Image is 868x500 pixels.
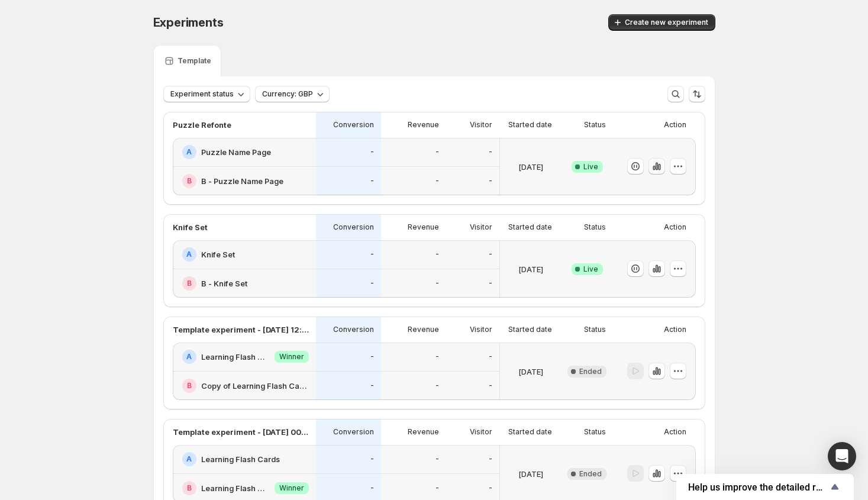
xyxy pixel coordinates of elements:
[508,427,552,437] p: Started date
[187,483,192,493] h2: B
[518,161,543,173] p: [DATE]
[435,483,439,493] p: -
[173,119,231,131] p: Puzzle Refonte
[664,120,686,130] p: Action
[518,366,543,378] p: [DATE]
[584,325,606,334] p: Status
[489,279,492,288] p: -
[153,15,224,30] span: Experiments
[201,249,235,260] h2: Knife Set
[201,175,283,187] h2: B - Puzzle Name Page
[435,454,439,464] p: -
[508,325,552,334] p: Started date
[186,454,192,464] h2: A
[201,351,270,363] h2: Learning Flash Cards
[370,483,374,493] p: -
[333,325,374,334] p: Conversion
[408,222,439,232] p: Revenue
[664,427,686,437] p: Action
[187,176,192,186] h2: B
[435,279,439,288] p: -
[584,222,606,232] p: Status
[688,482,828,493] span: Help us improve the detailed report for A/B campaigns
[579,367,602,376] span: Ended
[489,352,492,362] p: -
[201,278,247,289] h2: B - Knife Set
[608,14,715,31] button: Create new experiment
[689,86,705,102] button: Sort the results
[664,222,686,232] p: Action
[470,120,492,130] p: Visitor
[435,250,439,259] p: -
[518,263,543,275] p: [DATE]
[664,325,686,334] p: Action
[370,279,374,288] p: -
[489,250,492,259] p: -
[579,469,602,479] span: Ended
[408,325,439,334] p: Revenue
[435,147,439,157] p: -
[828,442,856,470] div: Open Intercom Messenger
[584,427,606,437] p: Status
[470,427,492,437] p: Visitor
[583,264,598,274] span: Live
[187,279,192,288] h2: B
[489,483,492,493] p: -
[163,86,250,102] button: Experiment status
[518,468,543,480] p: [DATE]
[186,147,192,157] h2: A
[186,250,192,259] h2: A
[408,120,439,130] p: Revenue
[187,381,192,391] h2: B
[201,380,309,392] h2: Copy of Learning Flash Cards
[470,325,492,334] p: Visitor
[625,18,708,27] span: Create new experiment
[370,381,374,391] p: -
[173,221,208,233] p: Knife Set
[201,146,271,158] h2: Puzzle Name Page
[435,381,439,391] p: -
[508,222,552,232] p: Started date
[370,147,374,157] p: -
[262,89,313,99] span: Currency: GBP
[370,176,374,186] p: -
[435,176,439,186] p: -
[186,352,192,362] h2: A
[170,89,234,99] span: Experiment status
[333,427,374,437] p: Conversion
[173,324,309,336] p: Template experiment - [DATE] 12:05:52
[489,147,492,157] p: -
[279,483,304,493] span: Winner
[583,162,598,172] span: Live
[370,454,374,464] p: -
[173,426,309,438] p: Template experiment - [DATE] 00:48:30
[688,480,842,494] button: Show survey - Help us improve the detailed report for A/B campaigns
[470,222,492,232] p: Visitor
[279,352,304,362] span: Winner
[508,120,552,130] p: Started date
[584,120,606,130] p: Status
[333,222,374,232] p: Conversion
[370,352,374,362] p: -
[408,427,439,437] p: Revenue
[201,482,270,494] h2: Learning Flash Cards - B
[435,352,439,362] p: -
[489,381,492,391] p: -
[255,86,330,102] button: Currency: GBP
[178,56,211,66] p: Template
[489,454,492,464] p: -
[201,453,280,465] h2: Learning Flash Cards
[370,250,374,259] p: -
[333,120,374,130] p: Conversion
[489,176,492,186] p: -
